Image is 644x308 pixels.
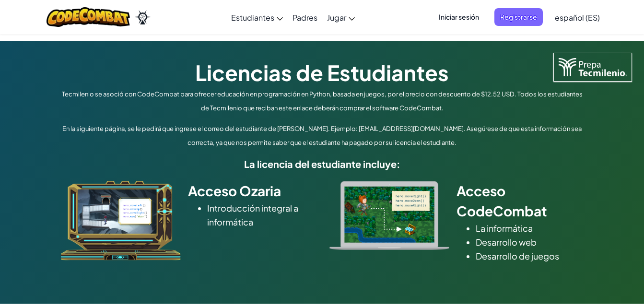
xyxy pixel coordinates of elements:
a: Jugar [322,4,360,30]
img: ozaria_acodus.png [61,181,181,261]
span: español (ES) [555,12,600,23]
img: Ozaria [135,10,150,24]
a: español (ES) [550,4,605,30]
li: Desarrollo web [476,235,584,249]
a: Estudiantes [226,4,288,30]
img: Tecmilenio logo [553,53,632,82]
li: Desarrollo de juegos [476,249,584,263]
img: type_real_code.png [329,181,449,250]
li: La informática [476,221,584,235]
span: Jugar [327,12,346,23]
p: En la siguiente página, se le pedirá que ingrese el correo del estudiante de [PERSON_NAME]. Ejemp... [59,122,586,150]
h5: La licencia del estudiante incluye: [59,156,586,171]
p: Tecmilenio se asoció con CodeCombat para ofrecer educación en programación en Python, basada en j... [59,87,586,115]
img: CodeCombat logo [47,7,130,27]
span: Estudiantes [231,12,274,23]
h2: Acceso Ozaria [188,181,315,201]
button: Iniciar sesión [433,8,485,26]
button: Registrarse [494,8,543,26]
h2: Acceso CodeCombat [457,181,584,221]
h1: Licencias de Estudiantes [59,58,586,87]
li: Introducción integral a informática [207,201,315,229]
a: Padres [288,4,322,30]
